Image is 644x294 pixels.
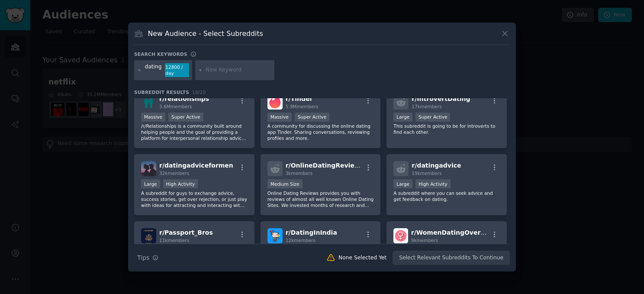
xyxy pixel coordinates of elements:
[393,228,408,243] img: WomenDatingOverForty
[159,171,189,176] span: 32k members
[267,113,292,122] div: Massive
[141,161,156,176] img: datingadviceformen
[393,123,500,135] p: This subreddit is going to be for introverts to find each other.
[192,90,206,95] span: 18 / 20
[206,66,271,74] input: New Keyword
[141,123,248,141] p: /r/Relationships is a community built around helping people and the goal of providing a platform ...
[141,228,156,243] img: Passport_Bros
[159,104,192,109] span: 3.6M members
[267,190,374,208] p: Online Dating Reviews provides you with reviews of almost all well known Online Dating Sites. We ...
[159,162,233,169] span: r/ datingadviceformen
[168,113,203,122] div: Super Active
[141,94,156,110] img: relationships
[267,228,283,243] img: DatingInIndia
[137,253,149,262] span: Tips
[286,238,316,243] span: 12k members
[393,179,412,188] div: Large
[159,95,209,102] span: r/ relationships
[134,51,187,57] h3: Search keywords
[411,238,438,243] span: 9k members
[295,113,330,122] div: Super Active
[393,113,412,122] div: Large
[393,190,500,202] p: A subreddit where you can seek advice and get feedback on dating.
[134,250,161,265] button: Tips
[286,229,337,236] span: r/ DatingInIndia
[165,63,189,77] div: 12800 / day
[159,229,213,236] span: r/ Passport_Bros
[411,229,499,236] span: r/ WomenDatingOverForty
[159,238,189,243] span: 11k members
[141,179,160,188] div: Large
[412,162,461,169] span: r/ datingadvice
[267,179,303,188] div: Medium Size
[267,94,283,110] img: Tinder
[141,190,248,208] p: A subreddit for guys to exchange advice, success stories, get over rejection, or just play with i...
[134,89,189,95] span: Subreddit Results
[412,95,470,102] span: r/ IntrovertDating
[415,179,451,188] div: High Activity
[412,171,441,176] span: 19k members
[141,113,165,122] div: Massive
[148,29,263,38] h3: New Audience - Select Subreddits
[267,123,374,141] p: A community for discussing the online dating app Tinder. Sharing conversations, reviewing profile...
[415,113,451,122] div: Super Active
[338,254,386,262] div: None Selected Yet
[286,104,319,109] span: 5.9M members
[145,63,162,77] div: dating
[163,179,198,188] div: High Activity
[412,104,441,109] span: 17k members
[286,171,313,176] span: 3k members
[286,95,313,102] span: r/ Tinder
[286,162,364,169] span: r/ OnlineDatingReviews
